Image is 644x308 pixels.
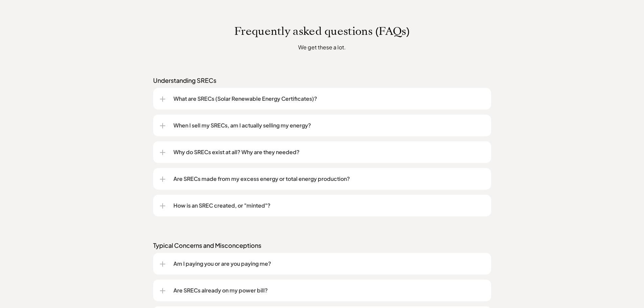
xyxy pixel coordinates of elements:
[173,175,484,183] p: Are SRECs made from my excess energy or total energy production?
[197,43,447,51] p: We get these a lot.
[129,25,515,38] p: Frequently asked questions (FAQs)
[173,260,484,268] p: Am I paying you or are you paying me?
[173,202,484,210] p: How is an SREC created, or "minted"?
[153,76,491,85] p: Understanding SRECs
[153,241,491,250] p: Typical Concerns and Misconceptions
[173,95,484,103] p: What are SRECs (Solar Renewable Energy Certificates)?
[173,148,484,156] p: Why do SRECs exist at all? Why are they needed?
[173,121,484,129] p: When I sell my SRECs, am I actually selling my energy?
[173,286,484,294] p: Are SRECs already on my power bill?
